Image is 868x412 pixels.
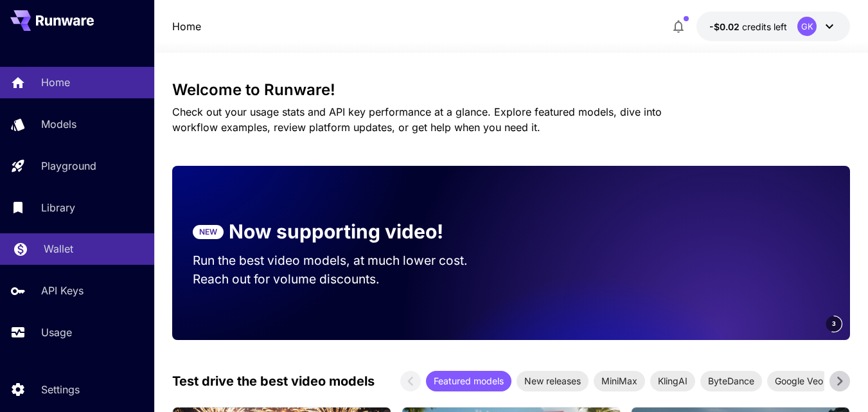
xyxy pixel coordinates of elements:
[41,325,72,340] p: Usage
[229,217,443,246] p: Now supporting video!
[193,270,491,289] p: Reach out for volume discounts.
[709,20,787,33] div: -$0.0172
[172,19,201,34] a: Home
[650,371,695,391] div: KlingAI
[44,241,73,256] p: Wallet
[517,371,589,391] div: New releases
[426,371,511,391] div: Featured models
[797,17,817,36] div: GK
[193,251,491,270] p: Run the best video models, at much lower cost.
[517,374,589,388] span: New releases
[426,374,511,388] span: Featured models
[832,319,836,328] span: 3
[742,21,787,32] span: credits left
[767,374,831,388] span: Google Veo
[172,105,662,134] span: Check out your usage stats and API key performance at a glance. Explore featured models, dive int...
[172,19,201,34] nav: breadcrumb
[41,382,80,397] p: Settings
[41,283,84,298] p: API Keys
[41,200,75,215] p: Library
[696,12,850,41] button: -$0.0172GK
[41,158,96,174] p: Playground
[41,116,76,132] p: Models
[172,81,850,99] h3: Welcome to Runware!
[41,75,70,90] p: Home
[700,374,762,388] span: ByteDance
[594,374,645,388] span: MiniMax
[709,21,742,32] span: -$0.02
[650,374,695,388] span: KlingAI
[594,371,645,391] div: MiniMax
[199,226,217,238] p: NEW
[700,371,762,391] div: ByteDance
[767,371,831,391] div: Google Veo
[172,372,375,391] p: Test drive the best video models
